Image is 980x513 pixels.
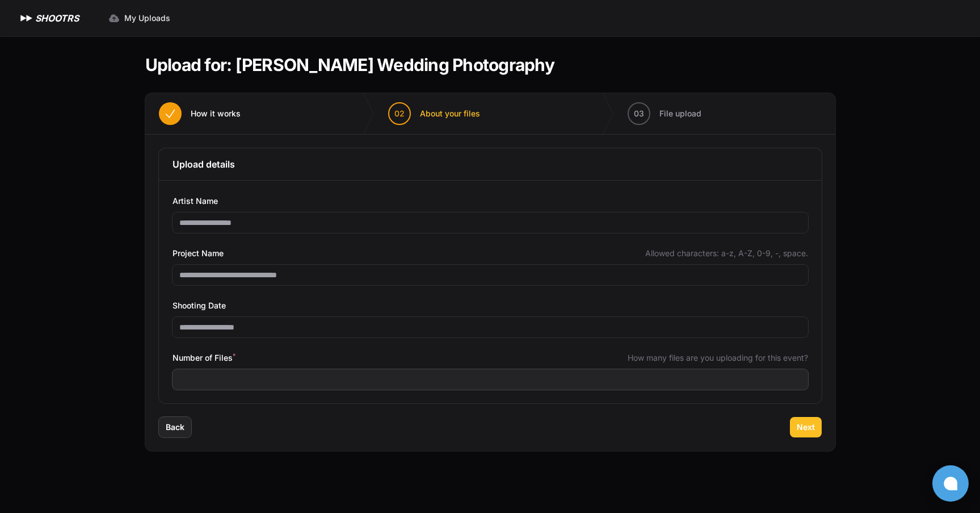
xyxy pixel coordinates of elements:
span: Number of Files [173,351,235,365]
span: Artist Name [173,194,218,208]
button: 02 About your files [375,93,494,134]
img: SHOOTRS [18,11,35,25]
span: 03 [634,108,644,119]
button: Back [159,417,191,437]
button: How it works [145,93,254,134]
h1: Upload for: [PERSON_NAME] Wedding Photography [145,55,554,75]
h3: Upload details [173,157,808,171]
button: 03 File upload [614,93,715,134]
span: How it works [191,108,241,119]
a: SHOOTRS SHOOTRS [18,11,79,25]
a: My Uploads [102,8,177,28]
h1: SHOOTRS [35,11,79,25]
span: Next [797,422,815,433]
span: About your files [420,108,480,119]
span: How many files are you uploading for this event? [628,352,808,364]
button: Open chat window [932,465,969,502]
span: Back [166,422,184,433]
button: Next [790,417,822,437]
span: 02 [394,108,405,119]
span: File upload [659,108,701,119]
span: Shooting Date [173,299,226,312]
span: My Uploads [124,12,170,24]
span: Project Name [173,247,224,260]
span: Allowed characters: a-z, A-Z, 0-9, -, space. [645,248,808,259]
